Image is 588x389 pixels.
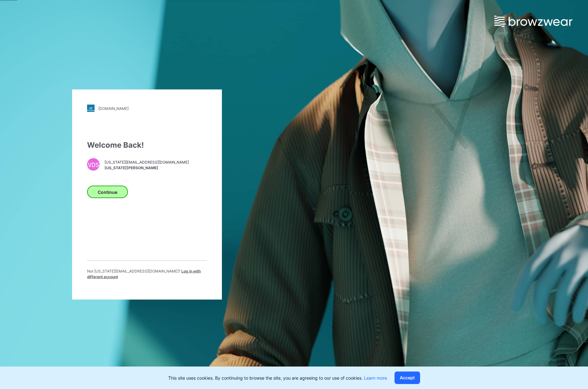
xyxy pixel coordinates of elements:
span: [US_STATE][PERSON_NAME] [105,165,189,170]
button: Accept [394,372,420,384]
button: Continue [87,186,128,198]
div: Welcome Back! [87,140,207,151]
div: VDS [87,158,100,171]
a: [DOMAIN_NAME] [87,105,207,112]
div: [DOMAIN_NAME] [98,106,129,111]
p: Not [US_STATE][EMAIL_ADDRESS][DOMAIN_NAME] ? [87,268,207,280]
img: browzwear-logo.e42bd6dac1945053ebaf764b6aa21510.svg [494,16,572,27]
span: [US_STATE][EMAIL_ADDRESS][DOMAIN_NAME] [105,159,189,165]
a: Learn more [364,375,387,381]
p: This site uses cookies. By continuing to browse the site, you are agreeing to our use of cookies. [168,375,387,381]
img: stylezone-logo.562084cfcfab977791bfbf7441f1a819.svg [87,105,95,112]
